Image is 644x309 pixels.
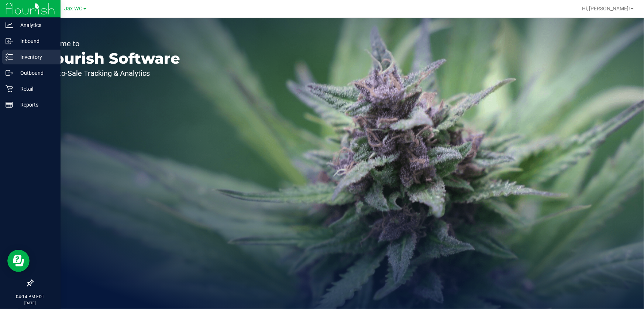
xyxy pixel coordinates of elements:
[13,21,57,30] p: Analytics
[40,40,180,47] p: Welcome to
[13,53,57,61] p: Inventory
[13,68,57,77] p: Outbound
[13,37,57,46] p: Inbound
[40,51,180,66] p: Flourish Software
[7,250,30,272] iframe: Resource center
[65,6,83,12] span: Jax WC
[6,53,13,61] inline-svg: Inventory
[13,100,57,109] p: Reports
[3,300,57,306] p: [DATE]
[6,85,13,93] inline-svg: Retail
[13,84,57,93] p: Retail
[6,21,13,29] inline-svg: Analytics
[6,101,13,108] inline-svg: Reports
[6,69,13,77] inline-svg: Outbound
[3,293,57,300] p: 04:14 PM EDT
[582,6,630,11] span: Hi, [PERSON_NAME]!
[6,37,13,45] inline-svg: Inbound
[40,70,180,77] p: Seed-to-Sale Tracking & Analytics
